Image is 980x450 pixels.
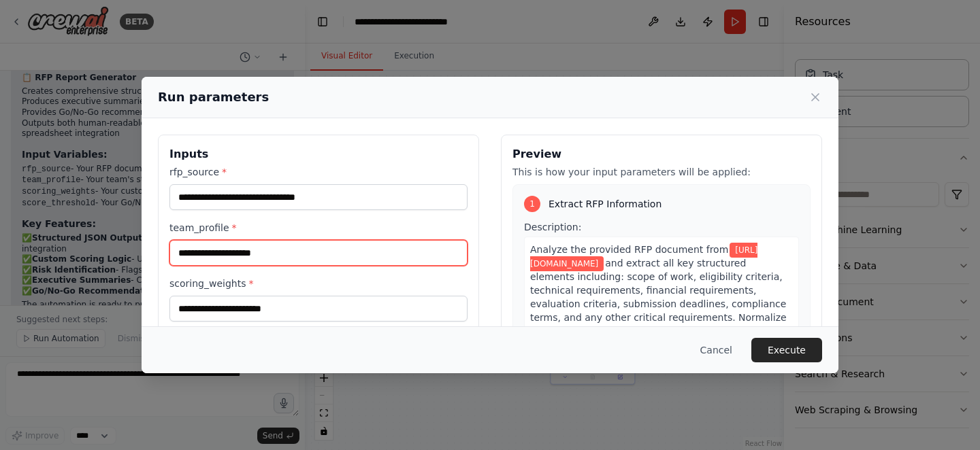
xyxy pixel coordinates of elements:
span: Variable: rfp_source [530,243,757,271]
label: team_profile [169,221,468,235]
h2: Run parameters [158,88,269,107]
h3: Preview [512,146,811,162]
label: rfp_source [169,165,468,179]
button: Execute [751,338,822,362]
span: and extract all key structured elements including: scope of work, eligibility criteria, technical... [530,258,792,364]
p: This is how your input parameters will be applied: [512,165,811,179]
span: Analyze the provided RFP document from [530,244,728,255]
h3: Inputs [169,146,468,162]
label: scoring_weights [169,277,468,290]
span: Extract RFP Information [549,197,661,211]
span: Description: [524,222,581,232]
div: 1 [524,196,540,212]
button: Cancel [689,338,743,362]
